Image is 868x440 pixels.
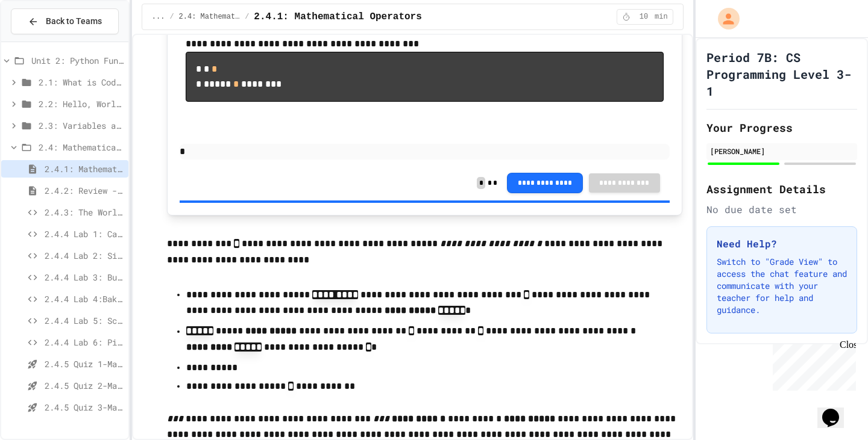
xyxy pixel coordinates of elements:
[45,379,124,392] span: 2.4.5 Quiz 2-Mathematical Operators
[706,49,857,99] h1: Period 7B: CS Programming Level 3-1
[706,181,857,197] h2: Assignment Details
[245,12,249,22] span: /
[45,271,124,284] span: 2.4.4 Lab 3: Budget Tracker Fix
[705,5,743,33] div: My Account
[39,98,124,110] span: 2.2: Hello, World!
[46,15,102,28] span: Back to Teams
[706,119,857,136] h2: Your Progress
[45,163,124,175] span: 2.4.1: Mathematical Operators
[179,12,241,22] span: 2.4: Mathematical Operators
[39,119,124,132] span: 2.3: Variables and Data Types
[254,10,421,24] span: 2.4.1: Mathematical Operators
[169,12,174,22] span: /
[710,146,854,156] div: [PERSON_NAME]
[817,392,856,428] iframe: chat widget
[45,293,124,305] span: 2.4.4 Lab 4:Bakery Price Calculator
[5,5,83,76] div: Chat with us now!Close
[634,12,653,22] span: 10
[31,54,124,67] span: Unit 2: Python Fundamentals
[717,237,847,251] h3: Need Help?
[45,314,124,327] span: 2.4.4 Lab 5: Score Calculator
[717,256,847,316] p: Switch to "Grade View" to access the chat feature and communicate with your teacher for help and ...
[45,358,124,370] span: 2.4.5 Quiz 1-Mathematical Operators
[45,206,124,218] span: 2.4.3: The World's Worst [PERSON_NAME] Market
[45,184,124,197] span: 2.4.2: Review - Mathematical Operators
[655,12,668,22] span: min
[706,202,857,217] div: No due date set
[45,401,124,414] span: 2.4.5 Quiz 3-Mathematical Operators
[45,249,124,262] span: 2.4.4 Lab 2: Simple Calculator
[39,141,124,153] span: 2.4: Mathematical Operators
[768,339,856,391] iframe: chat widget
[152,12,165,22] span: ...
[45,228,124,240] span: 2.4.4 Lab 1: Calculator Fix
[39,76,124,88] span: 2.1: What is Code?
[45,336,124,349] span: 2.4.4 Lab 6: Pizza Order Calculator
